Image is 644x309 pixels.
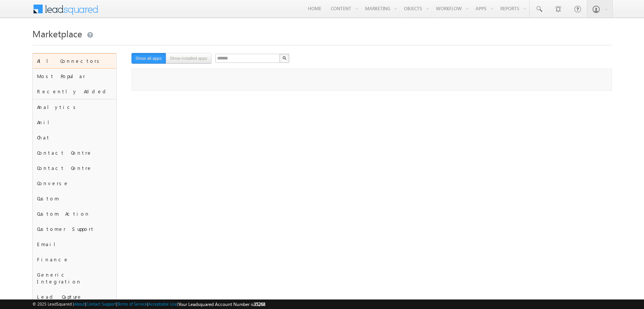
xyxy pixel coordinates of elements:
[33,99,116,115] div: Analytics
[33,160,116,176] div: Contact Centre
[33,267,116,289] div: Generic Integration
[33,289,116,304] div: Lead Capture
[32,27,82,40] span: Marketplace
[74,301,85,306] a: About
[117,301,147,306] a: Terms of Service
[33,206,116,221] div: Custom Action
[32,301,265,308] span: © 2025 LeadSquared | | | | |
[86,301,116,306] a: Contact Support
[33,145,116,160] div: Contact Centre
[33,221,116,237] div: Customer Support
[282,56,286,60] img: Search
[131,53,166,64] button: Show all apps
[33,130,116,145] div: Chat
[33,53,116,69] div: All Connectors
[33,176,116,191] div: Converse
[33,84,116,99] div: Recently Added
[33,252,116,267] div: Finance
[33,191,116,206] div: Custom
[33,237,116,252] div: Email
[33,115,116,130] div: Anil
[178,301,265,307] span: Your Leadsquared Account Number is
[148,301,177,306] a: Acceptable Use
[166,53,211,64] button: Show installed apps
[33,69,116,84] div: Most Popular
[254,301,265,307] span: 35268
